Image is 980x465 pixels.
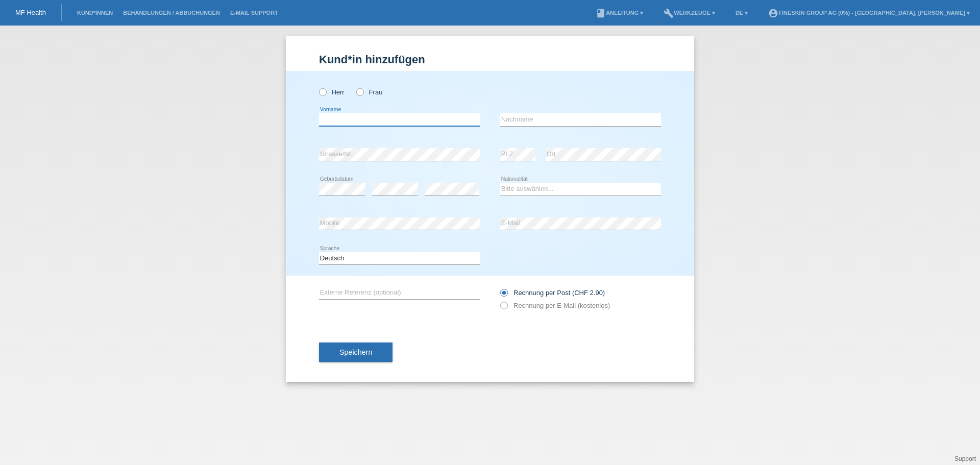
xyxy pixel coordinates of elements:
i: account_circle [768,8,778,18]
label: Rechnung per E-Mail (kostenlos) [500,302,610,309]
input: Frau [356,88,363,95]
button: Speichern [319,342,393,362]
a: Kund*innen [72,10,118,16]
span: Speichern [339,348,372,356]
i: build [664,8,674,18]
input: Herr [319,88,326,95]
a: Support [954,455,976,462]
i: book [596,8,606,18]
a: MF Health [15,9,46,16]
label: Herr [319,88,345,96]
label: Frau [356,88,382,96]
input: Rechnung per E-Mail (kostenlos) [500,302,507,314]
a: bookAnleitung ▾ [591,10,648,16]
a: E-Mail Support [225,10,283,16]
a: DE ▾ [730,10,753,16]
a: Behandlungen / Abbuchungen [118,10,225,16]
h1: Kund*in hinzufügen [319,53,661,66]
input: Rechnung per Post (CHF 2.90) [500,289,507,302]
a: buildWerkzeuge ▾ [658,10,720,16]
a: account_circleFineSkin Group AG (0%) - [GEOGRAPHIC_DATA], [PERSON_NAME] ▾ [763,10,975,16]
label: Rechnung per Post (CHF 2.90) [500,289,605,297]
